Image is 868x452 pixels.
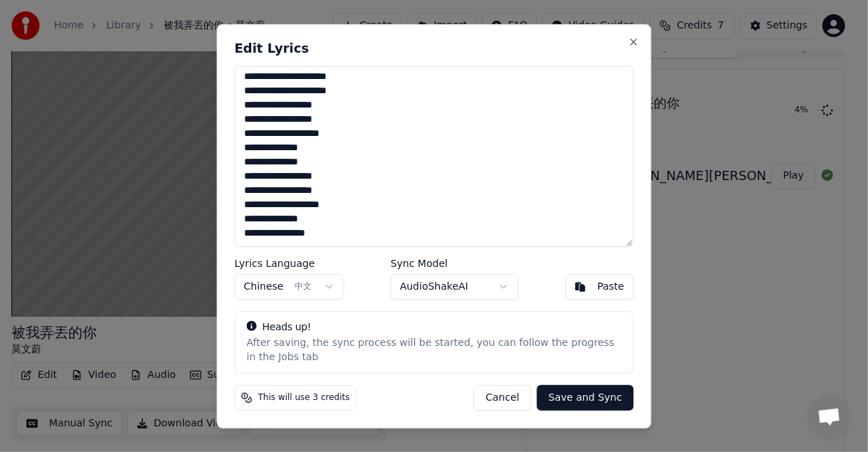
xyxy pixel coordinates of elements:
[537,385,633,411] button: Save and Sync
[391,258,519,268] label: Sync Model
[235,258,344,268] label: Lyrics Language
[247,320,622,335] div: Heads up!
[258,392,350,404] span: This will use 3 credits
[566,274,634,300] button: Paste
[474,385,531,411] button: Cancel
[598,280,625,294] div: Paste
[247,336,622,364] div: After saving, the sync process will be started, you can follow the progress in the Jobs tab
[235,41,634,54] h2: Edit Lyrics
